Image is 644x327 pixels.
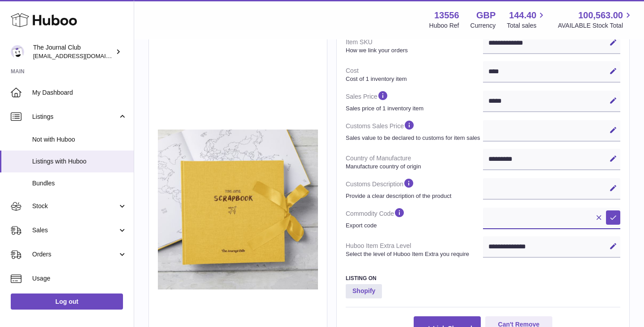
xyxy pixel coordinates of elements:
img: hello@thejournalclub.co.uk [11,45,24,59]
dt: Item SKU [346,34,483,58]
dt: Cost [346,63,483,86]
strong: Shopify [346,284,382,298]
a: 144.40 Total sales [507,9,547,30]
span: Usage [32,274,127,283]
div: Huboo Ref [429,21,459,30]
span: Orders [32,250,118,259]
strong: Sales price of 1 inventory item [346,105,481,113]
span: Listings [32,113,118,121]
dt: Customs Sales Price [346,116,483,145]
strong: Cost of 1 inventory item [346,75,481,83]
div: The Journal Club [33,43,114,60]
span: 144.40 [509,9,536,21]
a: 100,563.00 AVAILABLE Stock Total [558,9,633,30]
dt: Customs Description [346,174,483,203]
dt: Commodity Code [346,203,483,233]
strong: Export code [346,222,481,230]
span: 100,563.00 [578,9,623,21]
strong: Manufacture country of origin [346,163,481,171]
strong: How we link your orders [346,46,481,54]
span: [EMAIL_ADDRESS][DOMAIN_NAME] [33,52,131,59]
span: Not with Huboo [32,135,127,144]
span: Stock [32,202,118,210]
a: Log out [11,293,123,310]
h3: Listing On [346,275,620,282]
strong: GBP [476,9,496,21]
span: Sales [32,226,118,235]
img: 135561741350029.png [158,130,318,289]
span: AVAILABLE Stock Total [558,21,633,30]
strong: Provide a clear description of the product [346,192,481,200]
div: Currency [470,21,496,30]
dt: Huboo Item Extra Level [346,238,483,261]
span: Bundles [32,179,127,188]
strong: Sales value to be declared to customs for item sales [346,134,481,142]
strong: 13556 [434,9,459,21]
strong: Select the level of Huboo Item Extra you require [346,250,481,258]
dt: Country of Manufacture [346,151,483,174]
span: My Dashboard [32,88,127,97]
dt: Sales Price [346,86,483,116]
span: Total sales [507,21,547,30]
span: Listings with Huboo [32,157,127,166]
